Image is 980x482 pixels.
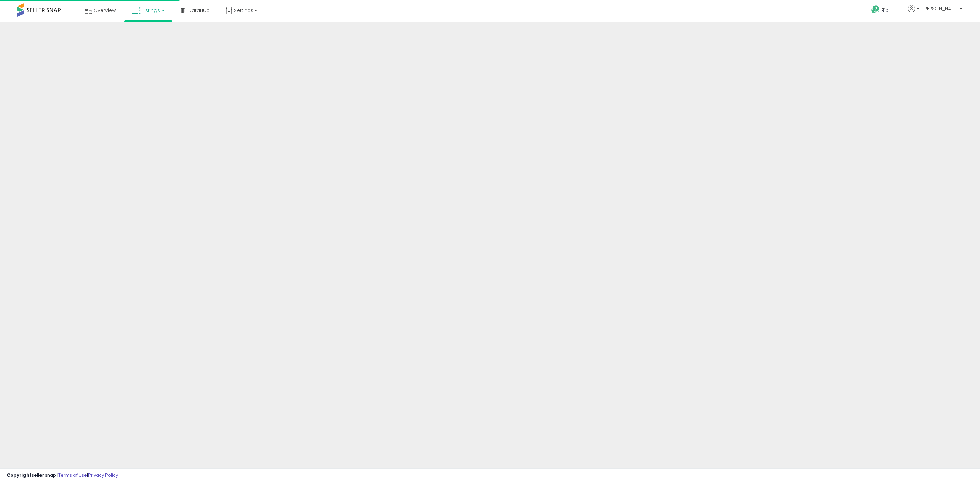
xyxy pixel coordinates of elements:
span: Hi [PERSON_NAME] [917,5,958,12]
a: Hi [PERSON_NAME] [908,5,962,20]
span: DataHub [188,7,210,14]
span: Listings [142,7,160,14]
span: Help [880,7,889,13]
span: Overview [94,7,116,14]
i: Get Help [871,5,880,14]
